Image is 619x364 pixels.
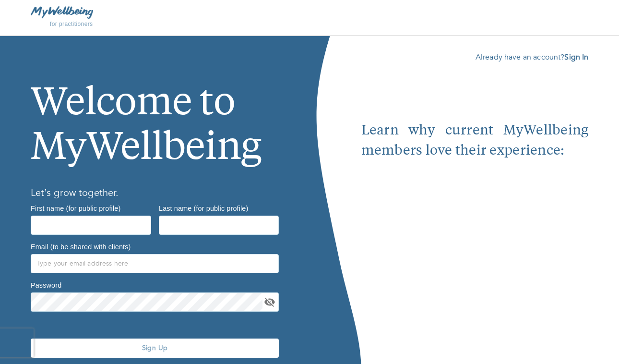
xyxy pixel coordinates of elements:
[31,339,279,358] button: Sign Up
[31,281,61,288] label: Password
[159,205,248,211] label: Last name (for public profile)
[361,161,589,332] iframe: Embedded youtube
[31,6,93,18] img: MyWellbeing
[31,205,120,211] label: First name (for public profile)
[361,121,589,161] p: Learn why current MyWellbeing members love their experience:
[31,185,279,201] h6: Let’s grow together.
[35,343,275,352] span: Sign Up
[564,52,588,62] a: Sign In
[31,254,279,273] input: Type your email address here
[31,243,131,250] label: Email (to be shared with clients)
[262,295,277,309] button: toggle password visibility
[31,51,279,172] h1: Welcome to MyWellbeing
[50,21,93,27] span: for practitioners
[361,51,589,63] p: Already have an account?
